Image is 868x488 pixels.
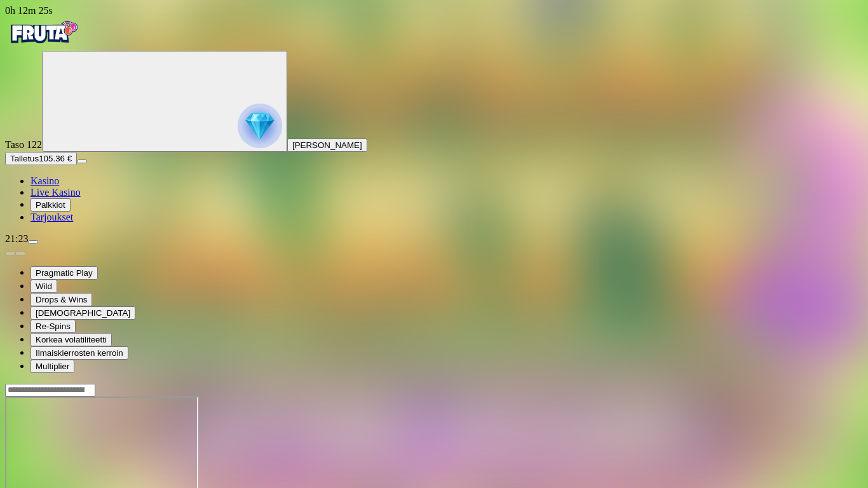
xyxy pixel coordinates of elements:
span: 105.36 € [39,154,72,163]
span: Multiplier [36,362,69,371]
button: reward progress [42,51,287,152]
button: [PERSON_NAME] [287,139,367,152]
span: Re-Spins [36,322,71,331]
input: Search [5,384,95,396]
span: Drops & Wins [36,295,87,304]
img: reward progress [238,104,282,148]
span: Taso 122 [5,139,42,150]
button: Drops & Wins [31,293,92,306]
button: next slide [15,252,25,255]
a: gift-inverted iconTarjoukset [31,212,73,222]
span: Ilmaiskierrosten kerroin [36,348,123,358]
button: Multiplier [31,360,74,373]
span: Wild [36,281,52,291]
button: reward iconPalkkiot [31,198,71,212]
span: user session time [5,5,53,16]
img: Fruta [5,17,81,48]
button: menu [28,240,38,244]
span: [PERSON_NAME] [292,140,362,150]
span: Kasino [31,175,59,186]
a: poker-chip iconLive Kasino [31,187,81,198]
span: Palkkiot [36,200,65,210]
button: menu [77,159,87,163]
nav: Primary [5,17,863,223]
span: Tarjoukset [31,212,73,222]
span: Korkea volatiliteetti [36,335,107,344]
button: Korkea volatiliteetti [31,333,112,346]
button: Pragmatic Play [31,266,98,280]
span: 21:23 [5,233,28,244]
button: Ilmaiskierrosten kerroin [31,346,128,360]
span: Live Kasino [31,187,81,198]
a: diamond iconKasino [31,175,59,186]
span: [DEMOGRAPHIC_DATA] [36,308,130,318]
button: prev slide [5,252,15,255]
button: Talletusplus icon105.36 € [5,152,77,165]
button: [DEMOGRAPHIC_DATA] [31,306,135,320]
span: Pragmatic Play [36,268,93,278]
a: Fruta [5,39,81,50]
button: Wild [31,280,57,293]
button: Re-Spins [31,320,76,333]
span: Talletus [10,154,39,163]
